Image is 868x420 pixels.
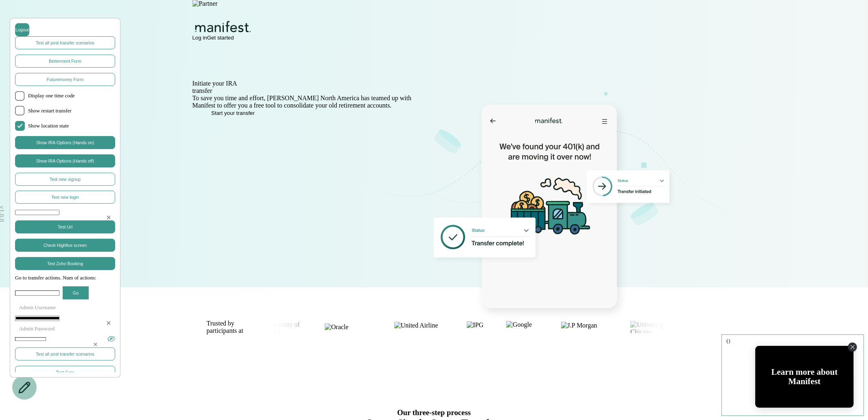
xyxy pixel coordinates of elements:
img: J.P Morgan [561,322,615,333]
button: Test Url [15,220,115,233]
button: Test Cors [15,366,115,379]
img: United Airline [394,322,451,333]
div: Open Tolstoy widget [755,346,854,408]
div: Tolstoy bubble widget [755,346,854,408]
div: Logo [192,20,676,35]
button: Show IRA Options (Hands on) [15,136,115,149]
button: Test Zoho Booking [15,257,115,270]
h1: transfer [192,87,422,95]
p: Admin Password [15,326,115,332]
span: Show restart transfer [28,108,115,114]
li: Show restart transfer [15,106,115,116]
button: Test new signup [15,173,115,186]
button: Get started [207,35,234,41]
button: Go [63,286,89,299]
span: IRA [226,80,237,87]
span: Start your transfer [211,110,255,116]
span: Go to transfer actions. Num of actions: [15,275,115,281]
span: Display one time code [28,93,115,99]
button: Start your transfer [192,110,274,116]
button: Log in [192,35,207,41]
h1: Initiate your [192,80,422,87]
button: Futuremoney Form [15,73,115,86]
p: Trusted by participants at [207,320,243,334]
button: Logout [15,23,29,36]
span: Show location state [28,123,115,129]
h3: Our three-step process [192,408,676,417]
img: Oracle [325,323,379,330]
pre: {} [722,334,864,416]
img: University of Chicago [259,321,309,333]
li: Show location state [15,121,115,131]
button: Betterment Form [15,55,115,68]
img: IPG [466,321,491,333]
p: Admin Username [15,305,115,311]
button: Test all post transfer scenarios [15,347,115,361]
div: Close Tolstoy widget [848,343,857,352]
img: University of Chicago [630,321,681,333]
button: Check Highfive screen [15,239,115,252]
span: in minutes [212,87,239,94]
li: Display one time code [15,91,115,101]
p: To save you time and effort, [PERSON_NAME] North America has teamed up with Manifest to offer you... [192,95,422,109]
button: Test all post transfer scenarios [15,36,115,49]
button: Show IRA Options (Hands off) [15,154,115,167]
div: Open Tolstoy [755,346,854,408]
img: Google [506,321,545,334]
div: Learn more about Manifest [755,367,854,386]
button: Test new login [15,191,115,204]
img: Manifest [192,20,254,33]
